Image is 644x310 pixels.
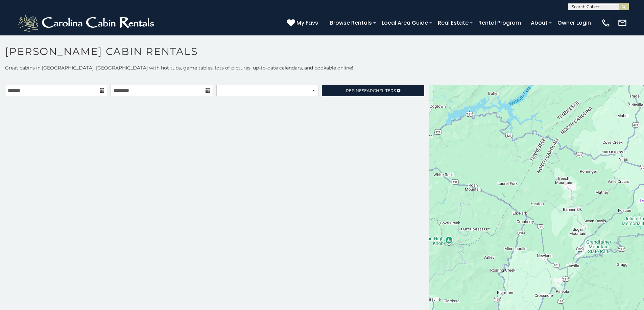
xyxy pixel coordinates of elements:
[527,17,551,29] a: About
[296,19,318,27] span: My Favs
[287,19,320,27] a: My Favs
[554,17,594,29] a: Owner Login
[434,17,472,29] a: Real Estate
[475,17,524,29] a: Rental Program
[327,17,375,29] a: Browse Rentals
[362,88,379,93] span: Search
[618,18,627,28] img: mail-regular-white.png
[601,18,611,28] img: phone-regular-white.png
[17,13,157,33] img: White-1-2.png
[378,17,431,29] a: Local Area Guide
[346,88,396,93] span: Refine Filters
[322,85,424,96] a: RefineSearchFilters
